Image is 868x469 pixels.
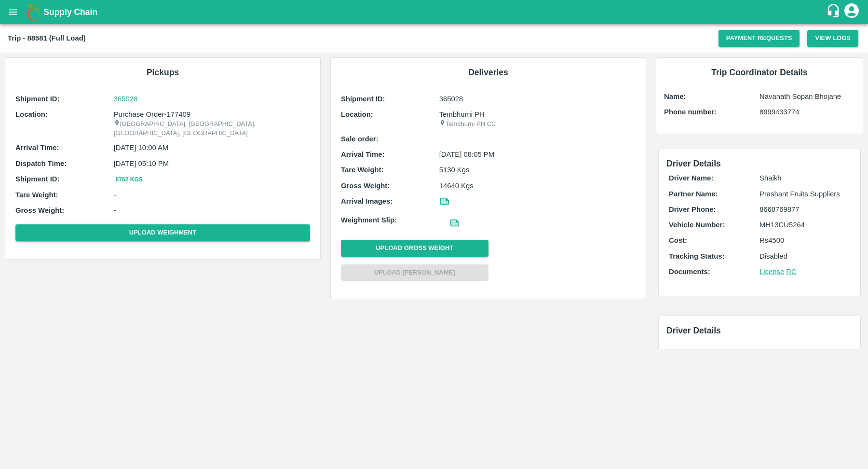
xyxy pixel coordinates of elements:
[43,5,826,19] a: Supply Chain
[843,2,860,22] div: account of current user
[759,91,855,102] p: Navanath Sopan Bhojane
[669,206,716,213] b: Driver Phone:
[669,221,725,229] b: Vehicle Number:
[43,7,97,17] b: Supply Chain
[114,142,310,153] p: [DATE] 10:00 AM
[341,151,384,158] b: Arrival Time:
[759,204,850,215] p: 8668769877
[15,110,48,118] b: Location:
[664,93,686,100] b: Name:
[114,94,310,104] a: 365028
[759,251,850,262] p: Disabled
[341,95,385,103] b: Shipment ID:
[759,220,850,230] p: MH13CU5264
[759,235,850,246] p: Rs 4500
[669,252,724,260] b: Tracking Status:
[13,66,312,79] h6: Pickups
[719,30,800,47] button: Payment Requests
[669,190,718,198] b: Partner Name:
[807,30,858,47] button: View Logs
[826,3,843,21] div: customer-support
[341,182,390,190] b: Gross Weight:
[15,175,60,183] b: Shipment ID:
[114,158,310,169] p: [DATE] 05:10 PM
[114,175,145,185] button: 8762 Kgs
[15,160,67,167] b: Dispatch Time:
[439,94,636,104] p: 365028
[669,268,710,276] b: Documents:
[439,180,636,191] p: 14640 Kgs
[15,207,64,214] b: Gross Weight:
[15,191,58,199] b: Tare Weight:
[666,326,721,335] span: Driver Details
[341,197,393,205] b: Arrival Images:
[759,189,850,199] p: Prashant Fruits Suppliers
[341,110,373,118] b: Location:
[2,1,24,23] button: open drawer
[114,109,310,120] p: Purchase Order-177409
[339,66,638,79] h6: Deliveries
[341,240,488,257] button: Upload Gross Weight
[664,66,855,79] h6: Trip Coordinator Details
[15,144,59,152] b: Arrival Time:
[24,2,43,22] img: logo
[341,216,397,224] b: Weighment Slip:
[114,190,310,200] p: -
[341,135,379,143] b: Sale order:
[114,120,310,138] p: [GEOGRAPHIC_DATA], [GEOGRAPHIC_DATA], [GEOGRAPHIC_DATA], [GEOGRAPHIC_DATA]
[439,165,636,175] p: 5130 Kgs
[8,34,86,42] b: Trip - 88581 (Full Load)
[439,149,636,160] p: [DATE] 08:05 PM
[669,174,713,182] b: Driver Name:
[786,268,796,276] a: RC
[439,109,636,120] p: Tembhurni PH
[759,107,855,117] p: 8999433774
[439,120,636,129] p: Tembhurni PH CC
[666,159,721,168] span: Driver Details
[669,236,687,244] b: Cost:
[15,224,310,241] button: Upload Weighment
[759,268,784,276] a: License
[664,108,717,116] b: Phone number:
[15,95,60,103] b: Shipment ID:
[341,166,384,174] b: Tare Weight:
[114,205,310,216] p: -
[759,173,850,183] p: Shaikh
